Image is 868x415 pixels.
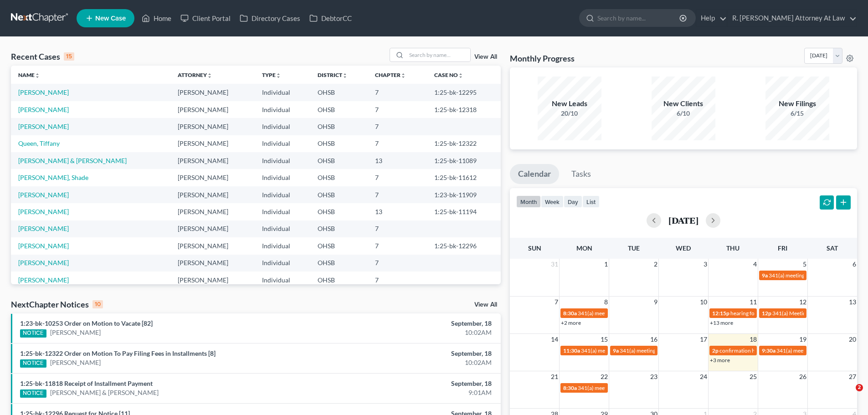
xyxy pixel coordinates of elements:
td: 1:23-bk-11909 [427,186,501,203]
a: +3 more [710,357,730,364]
button: month [516,195,541,208]
span: 2 [856,384,863,391]
td: Individual [255,169,310,186]
span: 13 [848,297,857,307]
span: 10 [699,297,708,307]
td: 1:25-bk-11194 [427,203,501,220]
td: [PERSON_NAME] [170,203,255,220]
td: Individual [255,255,310,272]
div: New Clients [652,98,715,109]
td: 7 [368,118,427,135]
a: Chapterunfold_more [375,72,406,78]
a: [PERSON_NAME] [18,106,69,113]
div: September, 18 [340,379,492,388]
td: 1:25-bk-12295 [427,84,501,101]
td: 7 [368,186,427,203]
span: 21 [550,371,559,382]
i: unfold_more [458,73,463,78]
div: NextChapter Notices [11,299,103,310]
span: 341(a) meeting for [PERSON_NAME] III & [PERSON_NAME] [578,384,720,391]
i: unfold_more [401,73,406,78]
span: 341(a) Meeting for [PERSON_NAME] [772,310,861,317]
td: 7 [368,84,427,101]
i: unfold_more [35,73,40,78]
button: week [541,195,564,208]
td: OHSB [310,135,368,152]
td: 1:25-bk-12318 [427,101,501,118]
a: [PERSON_NAME] [18,208,69,215]
a: Help [696,10,727,26]
td: 7 [368,101,427,118]
span: New Case [95,15,126,22]
span: 22 [600,371,609,382]
td: [PERSON_NAME] [170,272,255,288]
a: [PERSON_NAME] & [PERSON_NAME] [18,157,127,164]
td: OHSB [310,255,368,272]
span: Sun [528,244,541,252]
i: unfold_more [207,73,212,78]
span: 15 [600,334,609,345]
span: Mon [576,244,592,252]
td: OHSB [310,272,368,288]
td: [PERSON_NAME] [170,101,255,118]
input: Search by name... [597,10,681,26]
a: View All [474,302,497,308]
span: 3 [703,259,708,270]
td: 7 [368,272,427,288]
span: 12p [762,310,771,317]
span: 23 [649,371,658,382]
div: 15 [64,52,74,61]
td: 1:25-bk-12322 [427,135,501,152]
div: September, 18 [340,349,492,358]
span: Fri [778,244,787,252]
span: 341(a) meeting for [PERSON_NAME] [578,310,666,317]
td: 7 [368,220,427,237]
div: 6/10 [652,109,715,118]
span: hearing for [PERSON_NAME] [730,310,801,317]
td: 13 [368,203,427,220]
a: [PERSON_NAME] & [PERSON_NAME] [50,388,159,397]
td: [PERSON_NAME] [170,84,255,101]
span: 8 [603,297,609,307]
td: [PERSON_NAME] [170,220,255,237]
td: OHSB [310,237,368,254]
td: Individual [255,220,310,237]
a: [PERSON_NAME] [50,328,101,337]
td: Individual [255,186,310,203]
button: list [582,195,600,208]
a: 1:25-bk-12322 Order on Motion To Pay Filing Fees in Installments [8] [20,349,216,357]
span: 27 [848,371,857,382]
a: Case Nounfold_more [434,72,463,78]
h2: [DATE] [668,215,699,225]
td: OHSB [310,169,368,186]
a: Typeunfold_more [262,72,281,78]
td: Individual [255,101,310,118]
td: OHSB [310,186,368,203]
span: 4 [752,259,758,270]
div: Recent Cases [11,51,74,62]
div: NOTICE [20,329,46,338]
a: Tasks [563,164,599,184]
span: 11:30a [563,347,580,354]
a: [PERSON_NAME] [18,123,69,130]
a: 1:25-bk-11818 Receipt of Installment Payment [20,379,153,387]
span: 26 [798,371,807,382]
div: 20/10 [538,109,601,118]
a: [PERSON_NAME] [18,225,69,232]
td: Individual [255,84,310,101]
span: confirmation hearing for [PERSON_NAME] [719,347,822,354]
div: 10:02AM [340,328,492,337]
span: 2p [712,347,719,354]
td: 7 [368,135,427,152]
span: 18 [749,334,758,345]
a: [PERSON_NAME] [18,276,69,284]
a: [PERSON_NAME], Shade [18,174,88,181]
span: 7 [554,297,559,307]
span: 17 [699,334,708,345]
span: 5 [802,259,807,270]
td: [PERSON_NAME] [170,169,255,186]
span: 14 [550,334,559,345]
a: [PERSON_NAME] [18,259,69,266]
td: OHSB [310,101,368,118]
input: Search by name... [406,48,470,61]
